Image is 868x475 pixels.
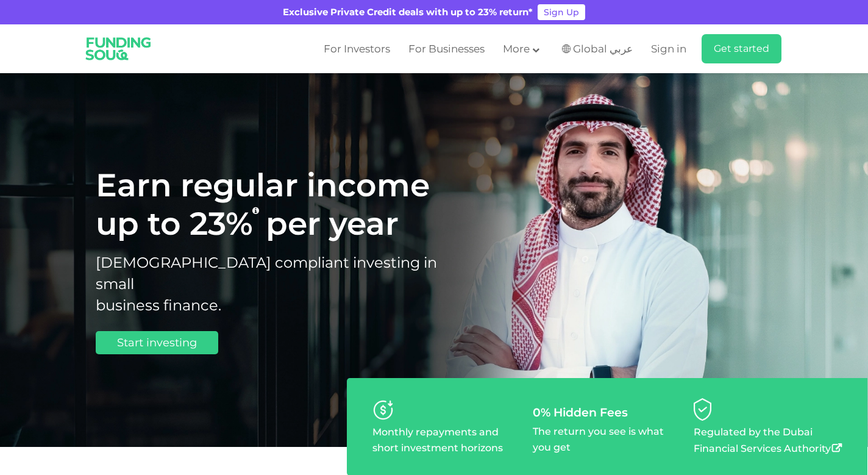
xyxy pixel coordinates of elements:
img: personaliseYourRisk [372,399,394,421]
h2: [DEMOGRAPHIC_DATA] compliant investing in small business finance. [96,252,455,316]
img: diversifyYourPortfolioByLending [694,398,711,421]
p: Monthly repayments and short investment horizons [372,424,521,456]
i: 23% IRR (expected) ~ 15% Net yield (expected) [252,207,259,215]
a: Start investing [96,331,218,354]
span: Start investing [117,336,197,349]
a: Sign Up [538,4,585,20]
a: For Businesses [405,39,488,59]
p: The return you see is what you get [533,424,681,455]
span: Get started [714,43,769,54]
div: Exclusive Private Credit deals with up to 23% return* [283,5,533,20]
span: per year [266,204,399,243]
a: Sign in [648,39,686,59]
span: Earn regular income up to 23% [96,166,430,243]
span: Global عربي [573,42,633,56]
div: 0% Hidden Fees [533,405,681,420]
img: Logo [77,27,160,70]
span: More [503,43,530,55]
p: Regulated by the Dubai Financial Services Authority [694,424,842,457]
a: For Investors [321,39,393,59]
span: Sign in [651,43,686,55]
img: SA Flag [562,45,571,53]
